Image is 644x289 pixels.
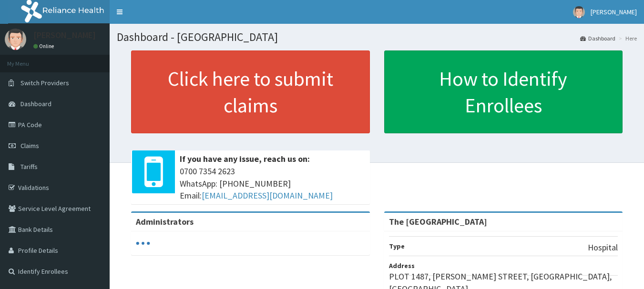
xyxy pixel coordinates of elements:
b: Administrators [136,216,194,227]
img: User Image [5,29,26,50]
span: [PERSON_NAME] [591,8,637,16]
span: Dashboard [20,100,51,108]
li: Here [616,34,637,42]
span: Claims [20,141,39,150]
span: Switch Providers [20,79,69,87]
b: If you have any issue, reach us on: [180,153,310,164]
a: [EMAIL_ADDRESS][DOMAIN_NAME] [202,190,333,201]
a: Click here to submit claims [131,50,370,133]
b: Type [389,242,405,250]
svg: audio-loading [136,236,150,250]
img: User Image [573,6,585,18]
b: Address [389,261,415,270]
strong: The [GEOGRAPHIC_DATA] [389,216,487,227]
a: Dashboard [580,34,615,42]
a: Online [33,43,56,50]
h1: Dashboard - [GEOGRAPHIC_DATA] [117,31,637,43]
p: [PERSON_NAME] [33,31,96,40]
p: Hospital [588,241,618,254]
span: Tariffs [20,162,38,171]
a: How to Identify Enrollees [384,50,623,133]
span: 0700 7354 2623 WhatsApp: [PHONE_NUMBER] Email: [180,165,365,202]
